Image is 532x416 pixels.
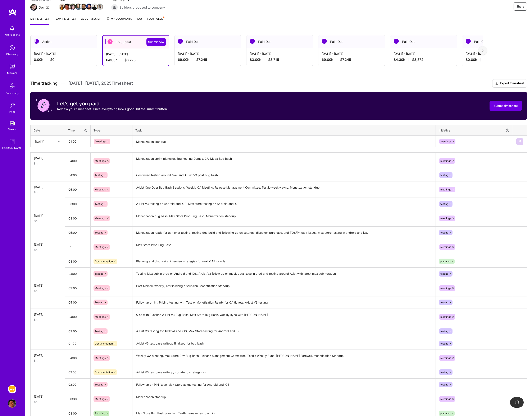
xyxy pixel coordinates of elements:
[92,3,97,10] a: Team Member Avatar
[34,39,39,44] img: Active
[34,185,62,189] div: [DATE]
[65,379,90,390] input: HH:MM
[133,211,435,226] textarea: Monetization bug bash, Max Store Prod Bug Bash, Monetization standup
[34,213,62,218] div: [DATE]
[146,38,166,46] button: Submit now
[68,81,133,86] span: [DATE] - [DATE] , 2025 Timesheet
[30,81,58,86] span: Time tracking
[86,4,92,10] img: Team Member Avatar
[34,312,62,316] div: [DATE]
[34,156,62,160] div: [DATE]
[8,127,17,131] div: Tokens
[34,394,62,399] div: [DATE]
[8,62,16,71] img: teamwork
[95,301,103,304] span: Testing
[440,272,448,275] span: testing
[95,159,106,162] span: Meetings
[75,4,81,10] img: Team Member Avatar
[8,8,17,16] img: logo
[8,44,16,52] img: discovery
[390,35,457,48] div: Paid Out
[133,391,435,407] textarea: Monetization standup
[133,309,435,325] textarea: Q&A with Pushkar, A-List V3 Bug Bash, Max Store Bug Bash, Weekly sync with [PERSON_NAME]
[516,138,523,145] div: null
[65,367,90,378] input: HH:MM
[466,57,526,62] div: 80:00 h
[246,35,313,48] div: Paid Out
[178,57,238,62] div: 69:00 h
[76,3,81,10] a: Team Member Avatar
[440,371,448,374] span: testing
[5,33,20,37] div: Notifications
[440,315,451,318] span: meetings
[132,125,436,136] th: Task
[95,260,113,263] span: Documentation
[65,170,90,181] input: HH:MM
[322,57,382,62] div: 69:00 h
[133,182,435,198] textarea: A-List One Over Bug Bash Sessions, Weekly QA Meeting, Release Management Committee, Testlio weekl...
[322,51,382,56] div: [DATE] - [DATE]
[133,379,435,390] textarea: Follow up on PIN issue, Max Store async testing for Android and iOS
[9,110,15,114] div: Invite
[95,412,105,415] span: Planning
[318,35,385,48] div: Paid Out
[65,393,90,405] input: HH:MM
[440,330,448,333] span: testing
[322,39,327,44] img: Paid Out
[34,317,62,322] div: 8h
[95,231,103,234] span: Testing
[108,39,113,44] img: To Submit
[95,188,106,191] span: Meetings
[111,4,118,11] img: Builders proposed to company
[133,297,435,308] textarea: Follow up on Intl Pricing testing with Testlio, Monetization Ready for QA tickets, A-List V3 testing
[440,397,451,401] span: meetings
[34,283,62,288] div: [DATE]
[133,153,435,169] textarea: Monetization sprint planning, Engineering Demos, GAI Mega Bug Bash
[440,188,451,191] span: meetings
[39,5,44,10] div: Dor
[133,350,435,366] textarea: Weekly QA Meeting, Max Store Dev Bug Bash, Release Management Committee, Testlio Weekly Sync, [PE...
[133,338,435,349] textarea: A-List V3 test case writeup finalized for bug bash
[97,3,103,10] a: Team Member Avatar
[65,241,90,253] input: HH:MM
[70,3,76,10] a: Team Member Avatar
[97,4,103,10] img: Team Member Avatar
[133,239,435,255] textarea: Max Store Prod Bug Bash
[495,81,498,86] i: icon Download
[34,242,62,247] div: [DATE]
[441,140,451,143] span: meetings
[466,39,471,44] img: Paid Out
[440,356,451,360] span: meetings
[133,367,435,378] textarea: A-List V3 test case writeup, update to strategy doc
[6,52,18,56] div: Discovery
[95,383,103,386] span: Testing
[91,125,132,136] th: Type
[516,4,524,9] span: Share
[106,52,165,56] div: [DATE] - [DATE]
[133,136,435,147] textarea: Monetization standup
[440,217,451,220] span: meetings
[394,39,399,44] img: Paid Out
[65,213,90,224] input: HH:MM
[440,202,448,205] span: testing
[7,385,17,393] a: Grindr: Data + FE + CyberSecurity + QA
[95,330,103,333] span: Testing
[133,227,435,239] textarea: Monetization ready for qa ticket testing, testing dev build and following up on settings, discove...
[514,2,527,11] button: Share
[65,136,90,147] input: HH:MM
[2,146,22,150] div: [DOMAIN_NAME]
[95,202,103,205] span: Testing
[57,107,168,111] p: Review your timesheet. Once everything looks good, hit the submit button.
[95,342,113,345] span: Documentation
[59,4,65,10] img: Team Member Avatar
[106,17,132,25] a: My Documents
[106,17,132,21] span: My Documents
[65,227,90,238] input: HH:MM
[59,3,65,10] a: Team Member Avatar
[440,231,448,234] span: testing
[440,383,448,386] span: testing
[440,301,448,304] span: testing
[147,17,163,20] span: Team Pulse
[10,121,15,125] img: tokens
[65,311,90,322] input: HH:MM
